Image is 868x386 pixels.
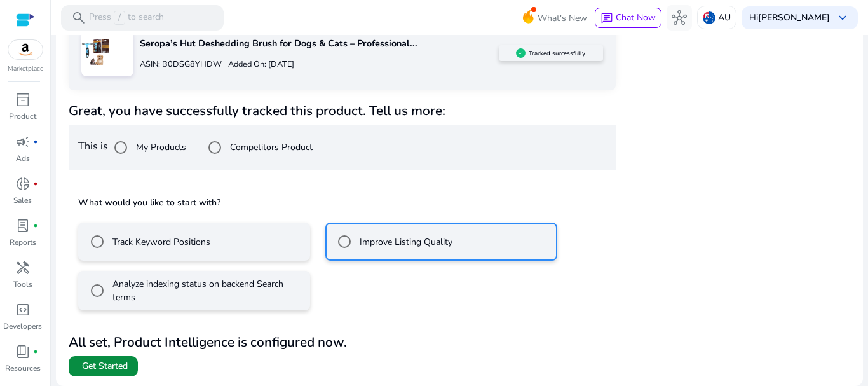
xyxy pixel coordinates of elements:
b: [PERSON_NAME] [758,11,830,24]
p: Marketplace [8,64,43,74]
label: Competitors Product [227,141,313,154]
span: code_blocks [15,302,31,317]
span: handyman [15,260,31,275]
label: Track Keyword Positions [110,235,210,249]
h4: Great, you have successfully tracked this product. Tell us more: [69,103,616,119]
label: My Products [133,141,186,154]
p: Reports [10,237,36,248]
b: All set, Product Intelligence is configured now. [69,333,347,351]
span: What's New [538,7,587,29]
p: ASIN: B0DSG8YHDW [140,59,222,71]
img: sellerapp_active [516,48,526,58]
span: campaign [15,134,31,149]
span: lab_profile [15,218,31,233]
span: hub [672,10,687,25]
p: Added On: [DATE] [222,59,294,71]
div: This is [69,125,616,170]
span: donut_small [15,176,31,191]
h5: Tracked successfully [529,50,585,57]
span: Chat Now [616,11,656,24]
button: hub [667,5,692,31]
img: amazon.svg [8,40,43,59]
span: search [71,10,86,25]
span: Get Started [82,360,128,373]
p: Resources [5,362,41,374]
span: fiber_manual_record [33,181,38,186]
p: AU [718,6,731,29]
span: keyboard_arrow_down [835,10,850,25]
span: fiber_manual_record [33,139,38,144]
img: 81+v0oHVo4L.jpg [81,37,110,65]
span: book_4 [15,344,31,359]
span: / [114,11,125,25]
img: au.svg [703,11,715,24]
label: Analyze indexing status on backend Search terms [110,277,304,304]
p: Hi [749,13,830,22]
span: chat [600,12,613,25]
button: chatChat Now [595,8,661,28]
p: Developers [3,321,42,332]
p: Seropa’s Hut Deshedding Brush for Dogs & Cats – Professional... [140,37,499,51]
button: Get Started [69,356,138,376]
p: Sales [13,195,32,206]
p: Ads [16,153,30,164]
span: fiber_manual_record [33,223,38,228]
p: Tools [13,279,32,290]
label: Improve Listing Quality [357,235,452,249]
p: Product [9,111,36,122]
p: Press to search [89,11,164,25]
span: inventory_2 [15,92,31,107]
span: fiber_manual_record [33,349,38,354]
h5: What would you like to start with? [78,196,606,209]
